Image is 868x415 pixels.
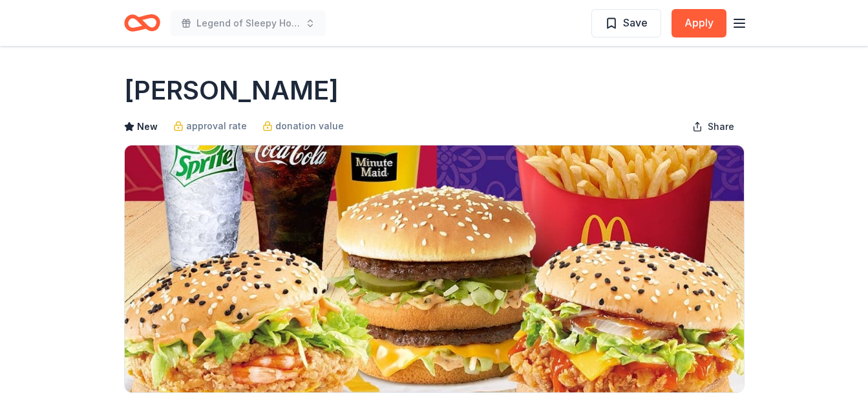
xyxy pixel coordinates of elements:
[262,118,344,134] a: donation value
[708,119,734,134] span: Share
[623,14,648,31] span: Save
[186,118,247,134] span: approval rate
[124,72,339,109] h1: [PERSON_NAME]
[591,9,661,37] button: Save
[171,10,326,36] button: Legend of Sleepy Hollow
[196,16,300,31] span: Legend of Sleepy Hollow
[137,119,158,134] span: New
[275,118,344,134] span: donation value
[173,118,247,134] a: approval rate
[124,8,160,38] a: Home
[125,145,744,392] img: Image for McDonald's
[672,9,726,37] button: Apply
[682,114,745,140] button: Share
